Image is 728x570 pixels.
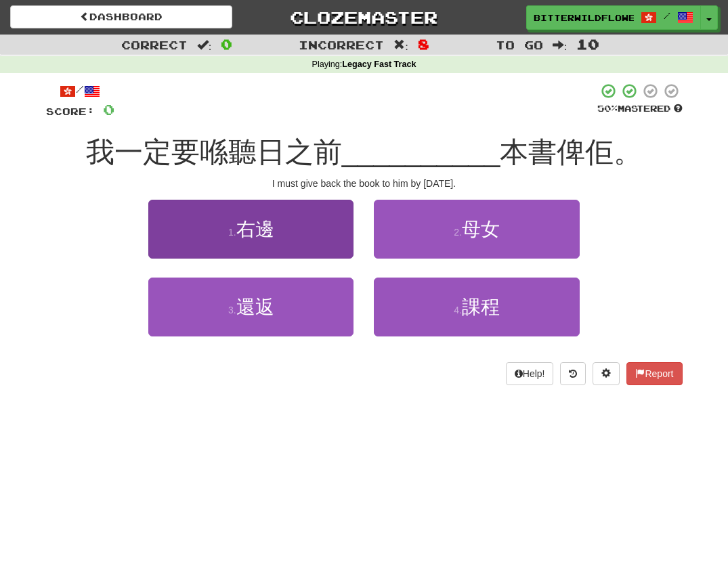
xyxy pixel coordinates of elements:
[454,305,462,315] small: 4 .
[253,5,475,29] a: Clozemaster
[418,36,429,52] span: 8
[342,60,416,69] strong: Legacy Fast Track
[46,106,95,117] span: Score:
[626,362,682,385] button: Report
[597,103,683,115] div: Mastered
[228,305,236,315] small: 3 .
[454,227,462,238] small: 2 .
[10,5,232,28] a: Dashboard
[496,38,543,51] span: To go
[506,362,554,385] button: Help!
[553,39,568,51] span: :
[560,362,586,385] button: Round history (alt+y)
[221,36,232,52] span: 0
[236,219,274,240] span: 右邊
[342,136,500,168] span: __________
[374,278,579,336] button: 4.課程
[500,136,642,168] span: 本書俾佢。
[462,297,500,317] span: 課程
[534,12,634,24] span: BitterWildflower6566
[148,278,354,336] button: 3.還返
[103,101,114,118] span: 0
[374,200,579,259] button: 2.母女
[197,39,212,51] span: :
[462,219,500,240] span: 母女
[46,177,683,190] div: I must give back the book to him by [DATE].
[393,39,408,51] span: :
[299,38,384,51] span: Incorrect
[236,297,274,317] span: 還返
[148,200,354,259] button: 1.右邊
[46,83,114,100] div: /
[597,103,618,114] span: 50 %
[576,36,599,52] span: 10
[86,136,342,168] span: 我一定要喺聽日之前
[121,38,188,51] span: Correct
[664,11,670,20] span: /
[526,5,701,30] a: BitterWildflower6566 /
[228,227,236,238] small: 1 .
